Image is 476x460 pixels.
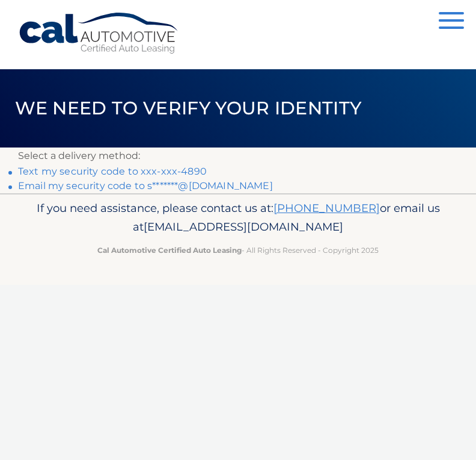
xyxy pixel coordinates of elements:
[18,148,458,164] p: Select a delivery method:
[18,199,458,237] p: If you need assistance, please contact us at: or email us at
[97,246,242,255] strong: Cal Automotive Certified Auto Leasing
[18,166,207,177] a: Text my security code to xxx-xxx-4890
[273,201,380,215] a: [PHONE_NUMBER]
[18,180,273,191] a: Email my security code to s*******@[DOMAIN_NAME]
[18,244,458,256] p: - All Rights Reserved - Copyright 2025
[18,12,180,55] a: Cal Automotive
[15,97,362,119] span: We need to verify your identity
[144,220,343,234] span: [EMAIL_ADDRESS][DOMAIN_NAME]
[439,12,464,32] button: Menu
